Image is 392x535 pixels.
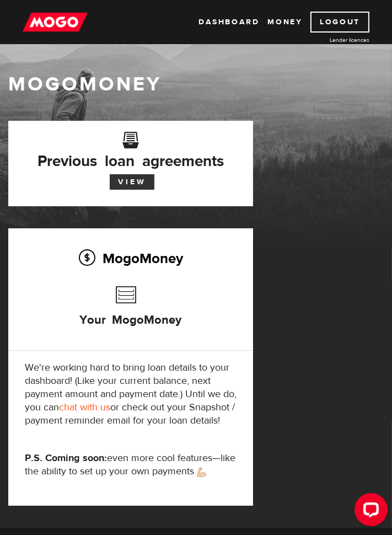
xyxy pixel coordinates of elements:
h1: MogoMoney [8,73,384,96]
img: mogo_logo-11ee424be714fa7cbb0f0f49df9e16ec.png [23,12,88,33]
p: We're working hard to bring loan details to your dashboard! (Like your current balance, next paym... [25,361,237,427]
a: Money [267,12,302,33]
img: strong arm emoji [197,468,206,477]
h3: Your MogoMoney [80,281,182,344]
strong: P.S. Coming soon: [25,452,107,464]
a: Logout [310,12,369,33]
p: even more cool features—like the ability to set up your own payments [25,452,237,478]
a: Dashboard [198,12,259,33]
a: Lender licences [287,36,369,44]
h3: Previous loan agreements [25,139,237,167]
h2: MogoMoney [25,247,237,270]
a: View [110,174,154,190]
a: chat with us [59,401,110,414]
iframe: LiveChat chat widget [346,489,392,535]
